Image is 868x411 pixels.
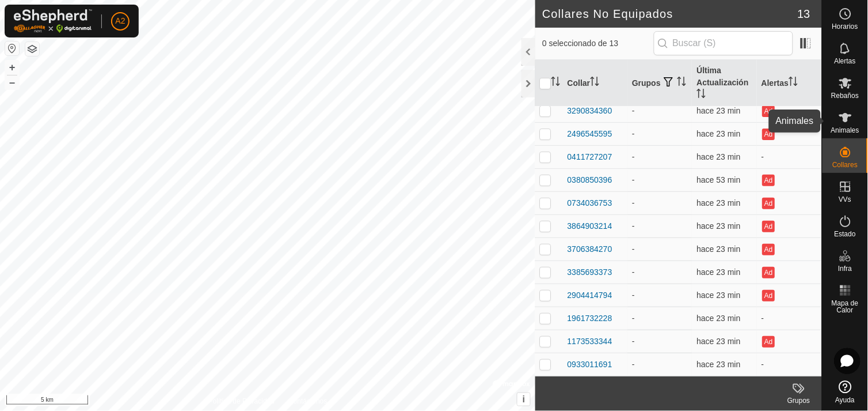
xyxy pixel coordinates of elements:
span: Estado [835,231,856,237]
a: Política de Privacidad [208,396,275,406]
th: Última Actualización [692,60,757,107]
th: Collar [563,60,627,107]
p-sorticon: Activar para ordenar [677,78,687,88]
span: 11 ago 2025, 13:06 [697,152,741,161]
th: Grupos [628,60,692,107]
td: - [628,214,692,237]
button: Ad [763,129,775,140]
td: - [628,353,692,376]
td: - [628,284,692,307]
div: 3706384270 [568,243,612,255]
span: 11 ago 2025, 13:06 [697,291,741,300]
div: 0380850396 [568,174,612,186]
button: Capas del Mapa [25,42,39,56]
td: - [628,261,692,284]
button: Ad [763,290,775,301]
div: 1961732228 [568,312,612,325]
span: Horarios [832,23,858,30]
button: Ad [763,221,775,232]
span: Alertas [835,58,856,65]
span: 11 ago 2025, 13:06 [697,314,741,323]
button: Ad [763,198,775,209]
button: + [5,61,19,74]
span: 0 seleccionado de 13 [542,37,653,50]
span: Animales [831,127,859,134]
span: Infra [838,265,852,272]
p-sorticon: Activar para ordenar [697,91,706,100]
td: - [628,237,692,261]
div: Grupos [776,395,822,406]
span: A2 [115,15,125,27]
div: 3385693373 [568,266,612,278]
td: - [628,191,692,214]
td: - [757,307,822,330]
button: Ad [763,244,775,255]
button: Ad [763,175,775,186]
button: Ad [763,267,775,278]
span: i [523,394,525,404]
span: 11 ago 2025, 13:06 [697,267,741,277]
span: 11 ago 2025, 13:06 [697,221,741,231]
span: Rebaños [831,92,859,99]
td: - [628,330,692,353]
img: Logo Gallagher [14,9,92,33]
th: Alertas [757,60,822,107]
span: 11 ago 2025, 13:06 [697,360,741,369]
span: 11 ago 2025, 12:36 [697,175,741,184]
button: Ad [763,336,775,348]
div: 2904414794 [568,289,612,301]
p-sorticon: Activar para ordenar [789,78,798,88]
a: Ayuda [823,376,868,408]
td: - [628,122,692,145]
span: 11 ago 2025, 13:06 [697,337,741,346]
h2: Collares No Equipados [542,7,797,21]
a: Contáctenos [288,396,327,406]
div: 3290834360 [568,105,612,117]
div: 0933011691 [568,359,612,371]
div: 0734036753 [568,197,612,209]
input: Buscar (S) [654,31,793,55]
span: Collares [832,161,858,168]
div: 3864903214 [568,220,612,232]
div: 2496545595 [568,128,612,140]
td: - [628,99,692,122]
span: VVs [839,196,851,203]
button: i [517,393,530,406]
div: 1173533344 [568,335,612,348]
td: - [628,145,692,168]
p-sorticon: Activar para ordenar [551,78,561,88]
span: 11 ago 2025, 13:06 [697,106,741,115]
span: 11 ago 2025, 13:06 [697,244,741,254]
td: - [628,307,692,330]
span: 11 ago 2025, 13:06 [697,198,741,208]
button: Restablecer Mapa [5,42,19,55]
p-sorticon: Activar para ordenar [591,78,600,88]
span: Ayuda [836,397,855,404]
button: – [5,76,19,89]
td: - [757,353,822,376]
span: 11 ago 2025, 13:06 [697,129,741,138]
td: - [757,145,822,168]
div: 0411727207 [568,151,612,163]
td: - [628,168,692,191]
button: Ad [763,105,775,117]
span: Mapa de Calor [825,300,865,314]
span: 13 [798,5,810,22]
